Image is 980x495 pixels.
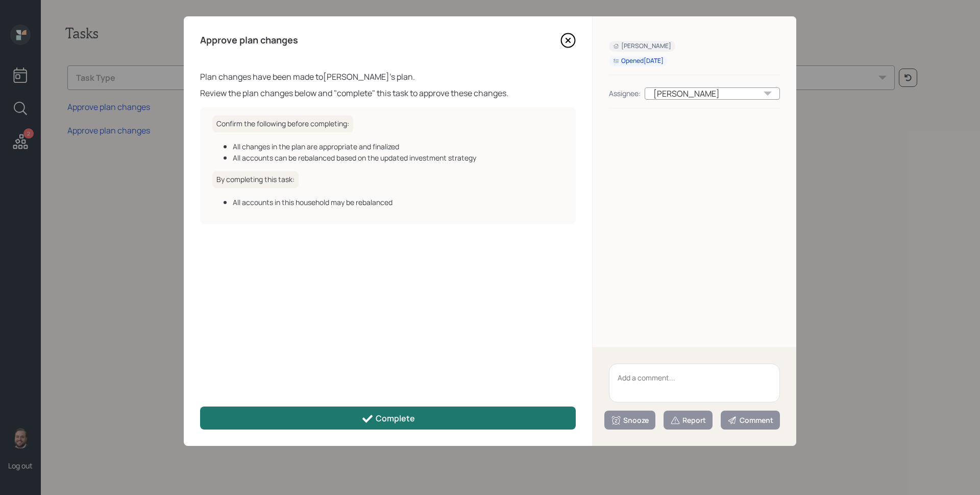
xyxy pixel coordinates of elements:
div: Comment [727,415,773,425]
div: [PERSON_NAME] [645,87,780,100]
h6: By completing this task: [212,171,299,188]
div: All changes in the plan are appropriate and finalized [233,141,563,152]
div: Snooze [611,415,649,425]
h6: Confirm the following before completing: [212,116,353,132]
div: All accounts in this household may be rebalanced [233,197,563,208]
div: All accounts can be rebalanced based on the updated investment strategy [233,152,563,163]
button: Snooze [604,411,655,430]
div: [PERSON_NAME] [613,42,671,51]
div: Complete [361,413,415,425]
div: Plan changes have been made to [PERSON_NAME] 's plan. [200,71,576,83]
div: Review the plan changes below and "complete" this task to approve these changes. [200,87,576,99]
div: Opened [DATE] [613,57,664,65]
button: Report [664,411,713,430]
h4: Approve plan changes [200,35,298,46]
div: Assignee: [609,88,641,99]
div: Report [670,415,706,425]
button: Complete [200,407,576,430]
button: Comment [721,411,780,430]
